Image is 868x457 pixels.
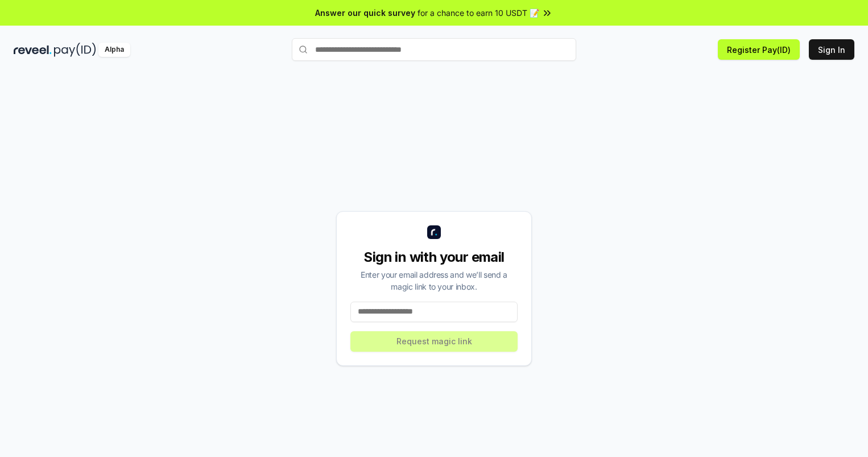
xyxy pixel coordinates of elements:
img: logo_small [427,225,441,239]
button: Sign In [809,39,854,60]
button: Register Pay(ID) [718,39,800,60]
div: Enter your email address and we’ll send a magic link to your inbox. [350,269,518,293]
img: reveel_dark [14,43,52,57]
span: for a chance to earn 10 USDT 📝 [418,7,539,19]
div: Sign in with your email [350,248,518,266]
span: Answer our quick survey [315,7,415,19]
div: Alpha [98,43,130,57]
img: pay_id [54,43,96,57]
